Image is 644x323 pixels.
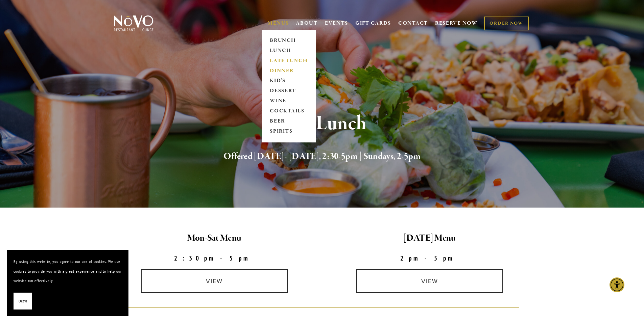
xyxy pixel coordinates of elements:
a: WINE [268,96,310,106]
a: DESSERT [268,86,310,96]
a: GIFT CARDS [355,17,391,30]
a: BEER [268,116,310,127]
a: RESERVE NOW [435,17,478,30]
a: COCKTAILS [268,106,310,116]
a: EVENTS [325,20,348,27]
h2: [DATE] Menu [328,231,532,245]
img: Novo Restaurant &amp; Lounge [113,15,155,32]
a: LUNCH [268,46,310,56]
a: CONTACT [398,17,428,30]
a: BRUNCH [268,35,310,46]
h1: Late Lunch [125,113,519,135]
section: Cookie banner [7,250,128,316]
a: ABOUT [296,20,318,27]
span: Okay! [19,296,27,306]
div: Accessibility Menu [610,277,624,292]
strong: 2pm-5pm [400,254,459,262]
a: view [356,269,503,293]
a: DINNER [268,66,310,76]
a: KID'S [268,76,310,86]
h2: Offered [DATE] - [DATE], 2:30-5pm | Sundays, 2-5pm [125,150,519,164]
p: By using this website, you agree to our use of cookies. We use cookies to provide you with a grea... [14,257,122,286]
a: LATE LUNCH [268,56,310,66]
button: Okay! [14,293,32,310]
h2: Mon-Sat Menu [113,231,316,245]
a: SPIRITS [268,127,310,137]
a: view [141,269,288,293]
a: MENUS [268,20,289,27]
a: ORDER NOW [484,17,528,30]
strong: 2:30pm-5pm [174,254,255,262]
